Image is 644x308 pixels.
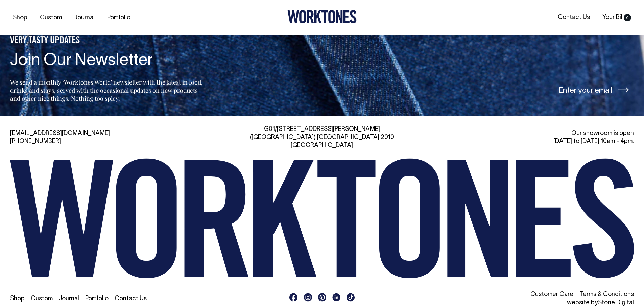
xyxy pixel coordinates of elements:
[10,12,30,23] a: Shop
[115,296,147,302] a: Contact Us
[85,296,109,302] a: Portfolio
[598,300,634,306] a: Stone Digital
[10,35,205,47] h5: VERY TASTY UPDATES
[624,14,631,21] span: 0
[72,12,97,23] a: Journal
[426,77,634,102] input: Enter your email
[579,292,634,298] a: Terms & Conditions
[433,129,634,146] div: Our showroom is open [DATE] to [DATE] 10am - 4pm.
[10,78,205,102] p: We send a monthly ‘Worktones World’ newsletter with the latest in food, drinks and stays, served ...
[600,12,634,23] a: Your Bill0
[104,12,133,23] a: Portfolio
[10,296,25,302] a: Shop
[59,296,79,302] a: Journal
[530,292,573,298] a: Customer Care
[10,52,205,70] h4: Join Our Newsletter
[433,299,634,307] li: website by
[555,12,593,23] a: Contact Us
[221,125,423,150] div: G01/[STREET_ADDRESS][PERSON_NAME] ([GEOGRAPHIC_DATA]) [GEOGRAPHIC_DATA] 2010 [GEOGRAPHIC_DATA]
[10,131,110,136] a: [EMAIL_ADDRESS][DOMAIN_NAME]
[10,139,61,144] a: [PHONE_NUMBER]
[31,296,53,302] a: Custom
[37,12,65,23] a: Custom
